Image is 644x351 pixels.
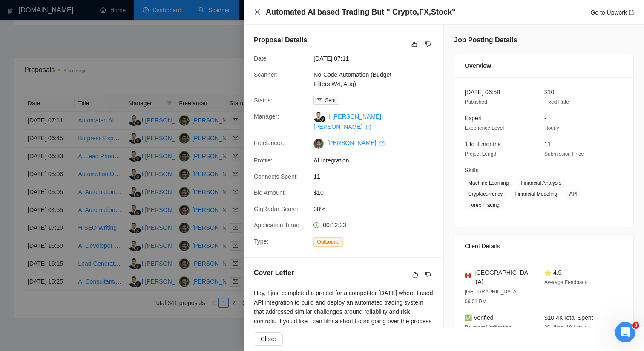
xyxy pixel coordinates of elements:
[313,71,391,87] a: No-Code Automation (Budget Filters W4, Aug)
[254,222,299,229] span: Application Time:
[465,178,512,188] span: Machine Learning
[313,204,441,214] span: 38%
[465,61,491,70] span: Overview
[317,98,322,103] span: mail
[254,35,307,45] h5: Proposal Details
[566,189,581,199] span: API
[254,157,273,164] span: Profile:
[465,115,482,122] span: Expert
[313,156,441,165] span: AI Integration
[465,151,497,157] span: Project Length
[313,172,441,181] span: 11
[313,222,319,228] span: clock-circle
[544,314,593,321] span: $10.4K Total Spent
[366,125,371,130] span: export
[544,89,554,96] span: $10
[313,188,441,197] span: $10
[544,141,551,148] span: 11
[327,139,385,146] a: [PERSON_NAME] export
[629,10,634,15] span: export
[254,113,279,120] span: Manager:
[465,289,518,305] span: [GEOGRAPHIC_DATA] 06:01 PM
[544,325,587,331] span: 25 Hires, 18 Active
[254,173,298,180] span: Connects Spent:
[266,7,455,17] h4: Automated AI based Trading But " Crypto,FX,Stock"
[313,139,324,149] img: c1cPalOImnYouGUwqAjd6nDruuAkmdSdKVPLvW4FFdSxgng5qOcTHr4cauHYGnNaj5
[511,189,561,199] span: Financial Modeling
[465,89,500,96] span: [DATE] 06:58
[325,97,336,103] span: Sent
[454,35,517,45] h5: Job Posting Details
[465,314,494,321] span: ✅ Verified
[254,9,261,15] span: close
[465,141,501,148] span: 1 to 3 months
[465,235,623,258] div: Client Details
[412,271,418,278] span: like
[465,325,511,331] span: Payment Verification
[544,115,546,122] span: -
[261,334,276,344] span: Close
[544,269,561,276] span: ⭐ 4.9
[632,322,639,329] span: 8
[465,189,506,199] span: Cryptocurrency
[411,41,417,48] span: like
[615,322,635,342] iframe: Intercom live chat
[544,279,587,285] span: Average Feedback
[465,273,471,278] img: 🇨🇦
[465,125,504,131] span: Experience Level
[423,39,433,49] button: dislike
[544,151,584,157] span: Submission Price
[254,97,273,104] span: Status:
[544,99,569,105] span: Fixed Rate
[320,116,326,122] img: gigradar-bm.png
[254,55,268,62] span: Date:
[465,167,479,174] span: Skills
[590,9,634,16] a: Go to Upworkexport
[474,268,531,287] span: [GEOGRAPHIC_DATA]
[465,200,503,210] span: Forex Trading
[254,238,268,245] span: Type:
[423,270,433,280] button: dislike
[254,332,283,346] button: Close
[313,113,381,130] a: I [PERSON_NAME] [PERSON_NAME] export
[313,54,441,63] span: [DATE] 07:11
[425,271,431,278] span: dislike
[254,71,278,78] span: Scanner:
[254,9,261,16] button: Close
[254,268,294,278] h5: Cover Letter
[254,189,286,196] span: Bid Amount:
[254,206,298,212] span: GigRadar Score:
[425,41,431,48] span: dislike
[323,222,346,229] span: 00:12:33
[465,99,487,105] span: Published
[410,270,420,280] button: like
[409,39,420,49] button: like
[254,139,284,146] span: Freelancer:
[517,178,564,188] span: Financial Analysis
[544,125,559,131] span: Hourly
[313,237,343,247] span: Outbound
[379,141,385,146] span: export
